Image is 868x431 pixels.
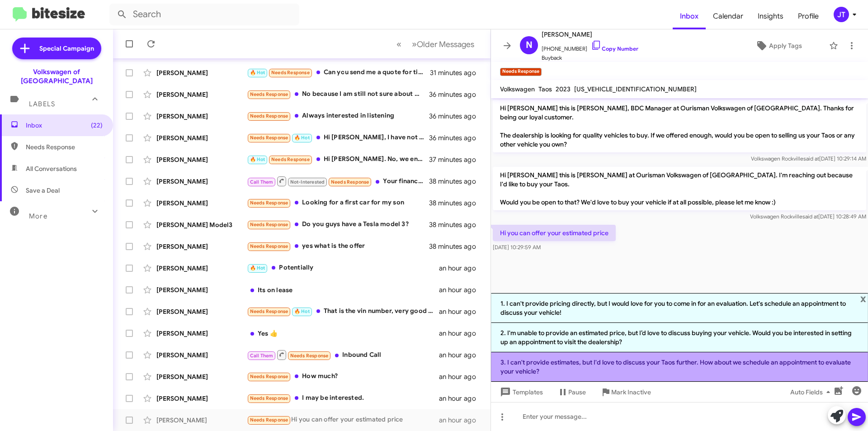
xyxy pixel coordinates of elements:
div: 36 minutes ago [429,133,483,142]
div: an hour ago [439,372,483,381]
small: Needs Response [500,68,542,76]
div: Inbound Call [247,349,439,360]
div: Do you guys have a Tesla model 3? [247,219,429,230]
div: 38 minutes ago [429,177,483,186]
span: said at [803,155,819,162]
li: 1. I can't provide pricing directly, but I would love for you to come in for an evaluation. Let's... [491,293,868,323]
span: Volkswagen [500,85,535,93]
button: Apply Tags [732,38,825,54]
div: [PERSON_NAME] [156,416,247,425]
div: [PERSON_NAME] [156,68,247,77]
div: Potentially [247,263,439,273]
span: 🔥 Hot [250,265,265,271]
span: Profile [791,3,826,29]
span: Call Them [250,179,274,185]
span: [PERSON_NAME] [542,29,638,40]
span: Needs Response [250,374,288,379]
span: Inbox [26,121,103,130]
div: [PERSON_NAME] [156,264,247,273]
span: Needs Response [250,135,288,141]
div: 38 minutes ago [429,242,483,251]
div: [PERSON_NAME] [156,133,247,142]
span: Auto Fields [790,384,834,400]
div: an hour ago [439,307,483,316]
div: Hi [PERSON_NAME]. No, we ended up buying a Mazda from a different dealership. [247,154,429,165]
div: Always interested in listening [247,111,429,121]
span: Mark Inactive [611,384,651,400]
span: Apply Tags [769,38,802,54]
div: an hour ago [439,285,483,294]
button: Previous [391,35,407,53]
button: Next [406,35,480,53]
span: Save a Deal [26,186,60,195]
button: Pause [550,384,593,400]
span: said at [802,213,818,220]
div: an hour ago [439,264,483,273]
div: [PERSON_NAME] [156,285,247,294]
a: Calendar [706,3,750,29]
span: 🔥 Hot [250,156,265,162]
span: Pause [568,384,586,400]
span: Needs Response [271,156,310,162]
span: All Conversations [26,164,77,173]
div: [PERSON_NAME] [156,112,247,121]
span: « [396,38,401,50]
span: Needs Response [250,243,288,249]
nav: Page navigation example [392,35,480,53]
div: No because I am still not sure about what I want for a vehicle. Until I am comfortable backing up... [247,89,429,99]
span: [US_VEHICLE_IDENTIFICATION_NUMBER] [574,85,697,93]
span: N [526,38,533,52]
span: Needs Response [271,70,310,76]
div: [PERSON_NAME] [156,90,247,99]
span: Inbox [673,3,706,29]
div: [PERSON_NAME] [156,155,247,164]
span: Insights [750,3,791,29]
span: More [29,212,47,220]
div: 37 minutes ago [429,155,483,164]
div: Yes 👍 [247,329,439,338]
span: Call Them [250,353,274,359]
span: Volkswagen Rockville [DATE] 10:28:49 AM [750,213,866,220]
a: Copy Number [591,45,638,52]
div: 38 minutes ago [429,220,483,229]
div: I may be interested. [247,393,439,403]
div: 36 minutes ago [429,112,483,121]
span: 🔥 Hot [294,308,310,314]
div: Your finance people required too much money down [247,175,429,187]
span: Needs Response [250,91,288,97]
span: Special Campaign [39,44,94,53]
li: 3. I can't provide estimates, but I'd love to discuss your Taos further. How about we schedule an... [491,352,868,382]
button: Auto Fields [783,384,841,400]
div: an hour ago [439,394,483,403]
button: Mark Inactive [593,384,658,400]
button: JT [826,7,858,22]
span: Volkswagen Rockville [DATE] 10:29:14 AM [751,155,866,162]
div: [PERSON_NAME] [156,394,247,403]
span: 🔥 Hot [250,70,265,76]
div: That is the vin number, very good condition 50k miles [247,306,439,317]
div: [PERSON_NAME] [156,329,247,338]
input: Search [109,4,299,25]
div: [PERSON_NAME] [156,372,247,381]
span: Taos [538,85,552,93]
span: Needs Response [26,142,103,152]
span: Buyback [542,53,638,62]
span: Templates [498,384,543,400]
span: Needs Response [250,308,288,314]
span: Labels [29,100,55,108]
span: Needs Response [250,222,288,227]
div: an hour ago [439,329,483,338]
div: 36 minutes ago [429,90,483,99]
button: Templates [491,384,550,400]
div: Hi you can offer your estimated price [247,415,439,425]
div: yes what is the offer [247,241,429,251]
span: Not-Interested [290,179,325,185]
span: » [412,38,417,50]
div: 31 minutes ago [430,68,483,77]
span: Needs Response [290,353,329,359]
div: Its on lease [247,285,439,294]
li: 2. I'm unable to provide an estimated price, but I’d love to discuss buying your vehicle. Would y... [491,323,868,352]
span: Older Messages [417,39,474,49]
p: Hi [PERSON_NAME] this is [PERSON_NAME], BDC Manager at Ourisman Volkswagen of [GEOGRAPHIC_DATA]. ... [493,100,866,152]
span: [DATE] 10:29:59 AM [493,244,541,251]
